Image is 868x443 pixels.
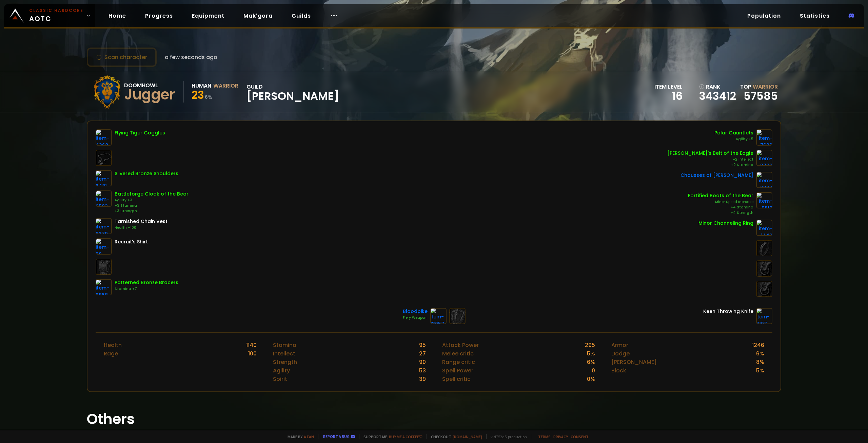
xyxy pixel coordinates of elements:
[96,129,112,146] img: item-4368
[115,129,165,136] div: Flying Tiger Goggles
[654,82,683,91] div: item level
[304,434,314,439] a: a fan
[587,349,595,358] div: 5 %
[654,91,683,101] div: 16
[419,366,426,375] div: 53
[680,172,753,179] div: Chausses of [PERSON_NAME]
[246,341,257,349] div: 1140
[442,358,475,366] div: Range critic
[205,94,212,100] small: 6 %
[430,308,447,324] img: item-13057
[756,172,772,188] img: item-6087
[587,375,595,383] div: 0 %
[115,190,189,198] div: Battleforge Cloak of the Bear
[104,349,118,358] div: Rage
[752,341,764,349] div: 1246
[742,9,786,23] a: Population
[756,349,764,358] div: 6 %
[96,170,112,186] img: item-3481
[115,218,167,225] div: Tarnished Chain Vest
[4,4,95,27] a: Classic HardcoreAOTC
[611,349,630,358] div: Dodge
[698,220,753,227] div: Minor Channeling Ring
[29,7,83,14] small: Classic Hardcore
[756,220,772,236] img: item-1449
[115,279,178,286] div: Patterned Bronze Bracers
[124,81,175,90] div: Doomhowl
[389,434,422,439] a: Buy me a coffee
[753,83,778,91] span: Warrior
[611,358,657,366] div: [PERSON_NAME]
[124,90,175,100] div: Jugger
[699,82,736,91] div: rank
[286,9,316,23] a: Guilds
[714,129,753,136] div: Polar Gauntlets
[29,7,83,24] span: AOTC
[453,434,482,439] a: [DOMAIN_NAME]
[486,434,527,439] span: v. d752d5 - production
[283,434,314,439] span: Made by
[688,205,753,210] div: +4 Stamina
[115,238,148,245] div: Recruit's Shirt
[667,150,753,157] div: [PERSON_NAME]'s Belt of the Eagle
[419,341,426,349] div: 95
[442,366,473,375] div: Spell Power
[323,434,350,439] a: Report a bug
[115,170,178,177] div: Silvered Bronze Shoulders
[419,349,426,358] div: 27
[115,286,178,292] div: Stamina +7
[273,375,287,383] div: Spirit
[571,434,589,439] a: Consent
[442,375,471,383] div: Spell critic
[165,53,217,61] span: a few seconds ago
[140,9,178,23] a: Progress
[756,308,772,324] img: item-3107
[115,208,189,214] div: +3 Strength
[611,366,626,375] div: Block
[87,408,781,430] h1: Others
[744,88,778,104] a: 57585
[756,129,772,146] img: item-7606
[359,434,422,439] span: Support me,
[96,279,112,295] img: item-2868
[103,9,132,23] a: Home
[688,210,753,216] div: +4 Strength
[442,341,479,349] div: Attack Power
[273,358,297,366] div: Strength
[87,48,157,67] button: Scan character
[273,341,296,349] div: Stamina
[96,238,112,255] img: item-38
[688,199,753,205] div: Minor Speed Increase
[403,308,428,315] div: Bloodpike
[192,87,204,103] span: 23
[419,375,426,383] div: 39
[587,358,595,366] div: 6 %
[703,308,753,315] div: Keen Throwing Knife
[246,82,339,101] div: guild
[611,341,628,349] div: Armor
[96,218,112,234] img: item-2379
[403,315,428,320] div: Fiery Weapon
[667,157,753,162] div: +2 Intellect
[248,349,257,358] div: 100
[186,9,230,23] a: Equipment
[756,150,772,166] img: item-9788
[192,81,211,90] div: Human
[115,203,189,208] div: +3 Stamina
[667,162,753,168] div: +2 Stamina
[592,366,595,375] div: 0
[213,81,238,90] div: Warrior
[756,366,764,375] div: 5 %
[740,82,778,91] div: Top
[246,91,339,101] span: [PERSON_NAME]
[427,434,482,439] span: Checkout
[238,9,278,23] a: Mak'gora
[688,192,753,199] div: Fortified Boots of the Bear
[714,136,753,142] div: Agility +5
[96,190,112,207] img: item-6593
[794,9,835,23] a: Statistics
[273,349,295,358] div: Intellect
[104,341,122,349] div: Health
[756,358,764,366] div: 8 %
[115,225,167,230] div: Health +100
